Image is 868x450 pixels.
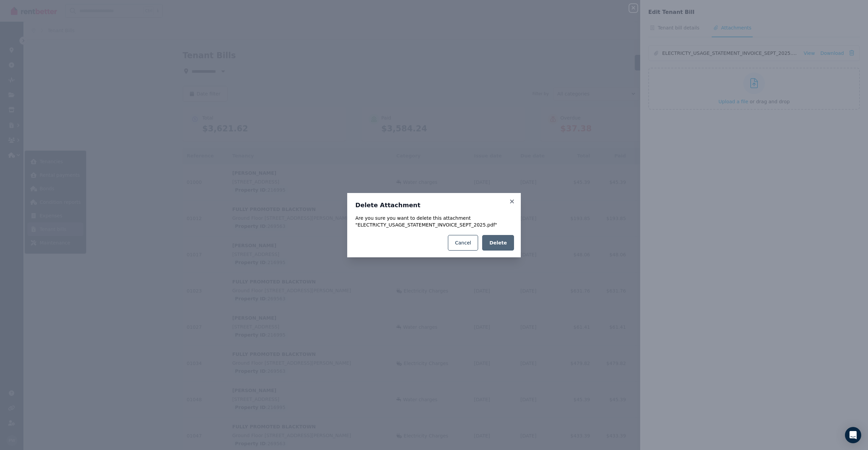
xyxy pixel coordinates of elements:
span: Delete [489,239,507,246]
div: Are you sure you want to delete this attachment " ELECTRICTY_USAGE_STATEMENT_INVOICE_SEPT_2025.pdf " [355,215,513,228]
button: Delete [482,235,514,251]
div: Open Intercom Messenger [845,427,861,443]
button: Cancel [448,235,478,251]
h3: Delete Attachment [355,201,513,209]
